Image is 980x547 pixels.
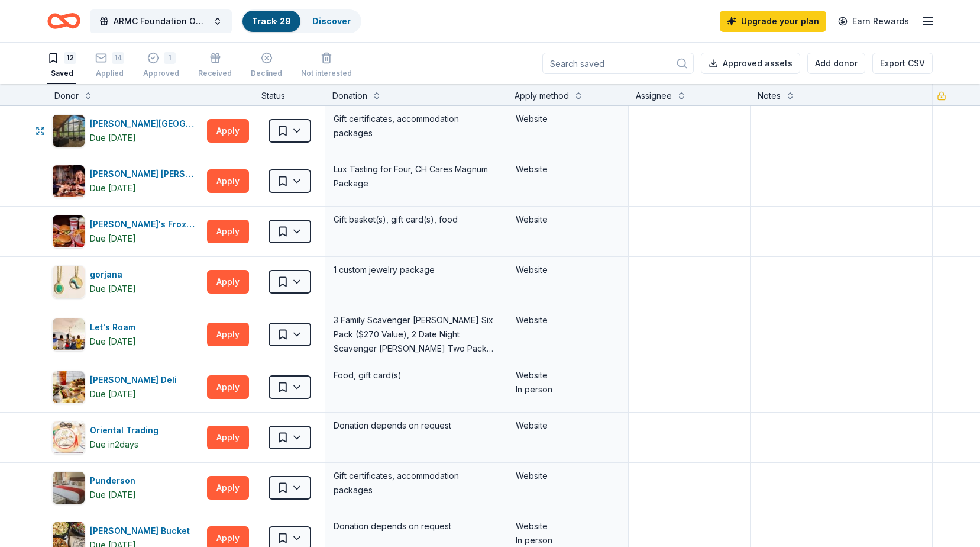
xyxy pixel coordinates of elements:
[90,474,140,488] div: Punderson
[516,162,620,176] div: Website
[90,217,202,231] div: [PERSON_NAME]'s Frozen Custard & Steakburgers
[90,320,140,334] div: Let's Roam
[207,220,249,243] button: Apply
[872,53,933,74] button: Export CSV
[516,419,620,433] div: Website
[52,265,202,298] button: Image for gorjanagorjanaDue [DATE]
[207,426,249,449] button: Apply
[164,52,176,64] div: 1
[198,47,232,84] button: Received
[831,11,916,32] a: Earn Rewards
[143,69,179,78] div: Approved
[53,472,85,504] img: Image for Punderson
[47,69,76,78] div: Saved
[90,334,136,349] div: Due [DATE]
[332,367,500,384] div: Food, gift card(s)
[95,69,124,78] div: Applied
[112,52,124,64] div: 14
[90,282,136,296] div: Due [DATE]
[758,89,781,103] div: Notes
[515,89,569,103] div: Apply method
[90,181,136,195] div: Due [DATE]
[90,387,136,401] div: Due [DATE]
[53,318,85,350] img: Image for Let's Roam
[114,14,208,28] span: ARMC Foundation Online Holiday Raffle
[90,488,136,502] div: Due [DATE]
[90,167,202,181] div: [PERSON_NAME] [PERSON_NAME] Winery and Restaurants
[52,471,202,504] button: Image for PundersonPundersonDue [DATE]
[53,215,85,247] img: Image for Freddy's Frozen Custard & Steakburgers
[332,518,500,535] div: Donation depends on request
[720,11,826,32] a: Upgrade your plan
[254,84,325,105] div: Status
[52,215,202,248] button: Image for Freddy's Frozen Custard & Steakburgers[PERSON_NAME]'s Frozen Custard & SteakburgersDue ...
[312,16,351,26] a: Discover
[252,16,291,26] a: Track· 29
[542,53,694,74] input: Search saved
[332,417,500,434] div: Donation depends on request
[90,373,182,387] div: [PERSON_NAME] Deli
[207,169,249,193] button: Apply
[90,9,232,33] button: ARMC Foundation Online Holiday Raffle
[332,111,500,141] div: Gift certificates, accommodation packages
[143,47,179,84] button: 1Approved
[516,519,620,533] div: Website
[47,47,76,84] button: 12Saved
[53,266,85,298] img: Image for gorjana
[516,469,620,483] div: Website
[701,53,800,74] button: Approved assets
[207,375,249,399] button: Apply
[516,112,620,126] div: Website
[207,119,249,143] button: Apply
[301,47,352,84] button: Not interested
[207,476,249,500] button: Apply
[207,323,249,346] button: Apply
[52,421,202,454] button: Image for Oriental TradingOriental TradingDue in2days
[90,524,195,538] div: [PERSON_NAME] Bucket
[251,47,282,84] button: Declined
[332,468,500,498] div: Gift certificates, accommodation packages
[301,69,352,78] div: Not interested
[516,213,620,227] div: Website
[332,211,500,228] div: Gift basket(s), gift card(s), food
[251,69,282,78] div: Declined
[807,53,865,74] button: Add donor
[52,371,202,404] button: Image for McAlister's Deli[PERSON_NAME] DeliDue [DATE]
[52,114,202,147] button: Image for Burr Oak Lodge[PERSON_NAME][GEOGRAPHIC_DATA]Due [DATE]
[332,262,500,278] div: 1 custom jewelry package
[90,117,202,131] div: [PERSON_NAME][GEOGRAPHIC_DATA]
[95,47,124,84] button: 14Applied
[52,165,202,198] button: Image for Cooper's Hawk Winery and Restaurants[PERSON_NAME] [PERSON_NAME] Winery and RestaurantsD...
[332,89,367,103] div: Donation
[241,9,361,33] button: Track· 29Discover
[516,313,620,327] div: Website
[47,7,80,35] a: Home
[53,165,85,197] img: Image for Cooper's Hawk Winery and Restaurants
[53,371,85,403] img: Image for McAlister's Deli
[198,69,232,78] div: Received
[64,52,76,64] div: 12
[207,270,249,294] button: Apply
[90,231,136,246] div: Due [DATE]
[332,312,500,357] div: 3 Family Scavenger [PERSON_NAME] Six Pack ($270 Value), 2 Date Night Scavenger [PERSON_NAME] Two ...
[516,382,620,397] div: In person
[90,437,138,452] div: Due in 2 days
[636,89,672,103] div: Assignee
[516,368,620,382] div: Website
[516,263,620,277] div: Website
[332,161,500,192] div: Lux Tasting for Four, CH Cares Magnum Package
[90,131,136,145] div: Due [DATE]
[53,115,85,147] img: Image for Burr Oak Lodge
[52,318,202,351] button: Image for Let's RoamLet's RoamDue [DATE]
[53,421,85,453] img: Image for Oriental Trading
[90,423,163,437] div: Oriental Trading
[90,268,136,282] div: gorjana
[54,89,79,103] div: Donor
